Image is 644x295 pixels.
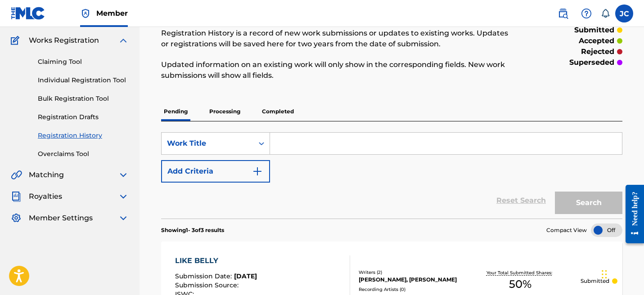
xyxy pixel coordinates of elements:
img: search [558,8,568,19]
img: Member Settings [11,213,22,223]
a: Claiming Tool [38,57,129,67]
a: Public Search [554,4,572,22]
a: Registration History [38,131,129,140]
form: Search Form [161,132,622,219]
img: Top Rightsholder [80,8,91,19]
div: Drag [602,261,607,288]
span: Compact View [546,226,587,234]
div: LIKE BELLY [175,255,258,266]
img: 9d2ae6d4665cec9f34b9.svg [252,166,263,177]
a: Individual Registration Tool [38,76,129,85]
a: Registration Drafts [38,112,129,122]
p: Pending [161,102,190,121]
div: Writers ( 2 ) [359,269,459,276]
span: Works Registration [29,35,99,46]
p: submitted [574,25,614,36]
p: accepted [579,36,614,46]
img: expand [118,170,129,180]
span: Royalties [29,191,62,202]
img: expand [118,35,129,46]
iframe: Resource Center [619,178,644,250]
p: Updated information on an existing work will only show in the corresponding fields. New work subm... [161,59,516,81]
img: expand [118,191,129,202]
span: [DATE] [234,272,257,280]
button: Add Criteria [161,160,270,183]
p: Submitted [581,277,609,285]
div: Help [577,4,595,22]
span: 50 % [509,276,531,292]
a: Overclaims Tool [38,149,129,159]
p: Showing 1 - 3 of 3 results [161,226,224,234]
img: Matching [11,170,22,180]
img: MLC Logo [11,7,45,20]
p: Completed [259,102,297,121]
a: Bulk Registration Tool [38,94,129,103]
span: Matching [29,170,64,180]
img: help [581,8,592,19]
span: Member [96,8,128,18]
img: expand [118,213,129,223]
span: Submission Date : [175,272,234,280]
img: Works Registration [11,35,23,46]
span: Member Settings [29,213,93,223]
div: Recording Artists ( 0 ) [359,286,459,293]
div: [PERSON_NAME], [PERSON_NAME] [359,276,459,284]
div: Notifications [601,9,610,18]
span: Submission Source : [175,281,241,289]
div: Work Title [167,138,248,149]
p: Registration History is a record of new work submissions or updates to existing works. Updates or... [161,28,516,49]
img: Royalties [11,191,22,202]
iframe: Chat Widget [599,252,644,295]
p: superseded [569,57,614,68]
p: rejected [581,46,614,57]
p: Your Total Submitted Shares: [486,269,554,276]
p: Processing [207,102,243,121]
div: User Menu [615,4,633,22]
